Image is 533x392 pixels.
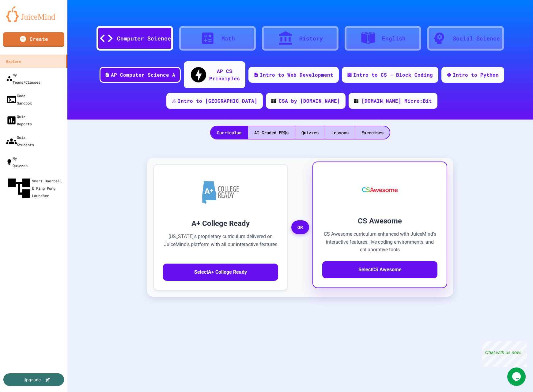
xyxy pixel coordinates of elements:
[6,175,65,201] div: Smart Doorbell & Ping Pong Launcher
[178,97,257,105] div: Intro to [GEOGRAPHIC_DATA]
[291,220,309,234] span: OR
[482,341,527,367] iframe: chat widget
[6,58,21,65] div: Explore
[24,376,41,383] div: Upgrade
[6,154,28,169] div: My Quizzes
[361,97,432,105] div: [DOMAIN_NAME] Micro:Bit
[221,34,235,43] div: Math
[6,134,34,148] div: Quiz Students
[163,233,278,256] p: [US_STATE]'s proprietary curriculum delivered on JuiceMind's platform with all our interactive fe...
[322,215,437,226] h3: CS Awesome
[355,126,390,139] div: Exercises
[356,171,404,208] img: CS Awesome
[299,34,323,43] div: History
[6,6,61,22] img: logo-orange.svg
[6,92,32,107] div: Code Sandbox
[202,181,239,204] img: A+ College Ready
[6,71,40,86] div: My Teams/Classes
[322,261,437,278] button: SelectCS Awesome
[453,34,500,43] div: Social Science
[3,32,64,47] a: Create
[279,97,340,105] div: CSA by [DOMAIN_NAME]
[322,230,437,254] p: CS Awesome curriculum enhanced with JuiceMind's interactive features, live coding environments, a...
[325,126,355,139] div: Lessons
[163,264,278,281] button: SelectA+ College Ready
[260,71,333,78] div: Intro to Web Development
[248,126,295,139] div: AI-Graded FRQs
[211,126,248,139] div: Curriculum
[111,71,175,78] div: AP Computer Science A
[382,34,406,43] div: English
[6,113,32,127] div: Quiz Reports
[354,99,358,103] img: CODE_logo_RGB.png
[209,67,240,82] div: AP CS Principles
[163,218,278,229] h3: A+ College Ready
[271,99,276,103] img: CODE_logo_RGB.png
[453,71,499,78] div: Intro to Python
[507,367,527,386] iframe: chat widget
[295,126,325,139] div: Quizzes
[353,71,433,78] div: Intro to CS - Block Coding
[117,34,171,43] div: Computer Science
